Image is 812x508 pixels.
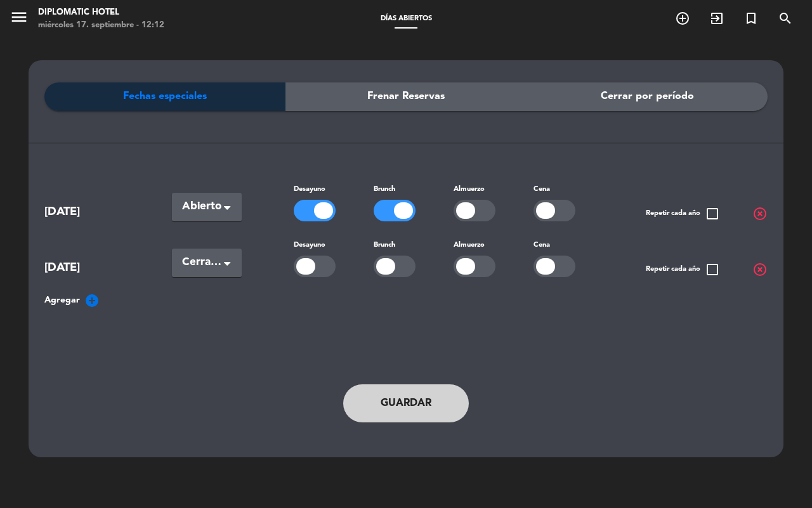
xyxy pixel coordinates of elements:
span: Abierto [182,198,221,216]
span: Frenar Reservas [367,88,445,105]
i: exit_to_app [709,11,724,26]
span: check_box_outline_blank [705,206,720,221]
i: menu [10,8,29,27]
label: Cena [534,240,550,251]
label: Brunch [374,184,395,195]
span: Repetir cada año [646,262,720,277]
i: search [778,11,793,26]
span: highlight_off [752,206,768,221]
span: check_box_outline_blank [705,262,720,277]
span: [DATE] [44,203,140,221]
span: [DATE] [44,259,140,277]
label: Desayuno [294,240,325,251]
i: turned_in_not [743,11,759,26]
span: highlight_off [752,262,768,277]
span: Días abiertos [374,15,438,22]
i: add_circle_outline [675,11,690,26]
span: Agregar [44,293,80,308]
div: miércoles 17. septiembre - 12:12 [38,19,164,32]
span: Cerradas [182,254,221,271]
span: Fechas especiales [123,88,207,105]
label: Desayuno [294,184,325,195]
label: Cena [534,184,550,195]
i: add_circle [84,293,100,308]
span: Cerrar por período [601,88,694,105]
div: Diplomatic Hotel [38,6,164,19]
label: Almuerzo [454,240,485,251]
span: Repetir cada año [646,206,720,221]
label: Almuerzo [454,184,485,195]
label: Brunch [374,240,395,251]
button: menu [10,8,29,31]
button: Guardar [343,384,469,422]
